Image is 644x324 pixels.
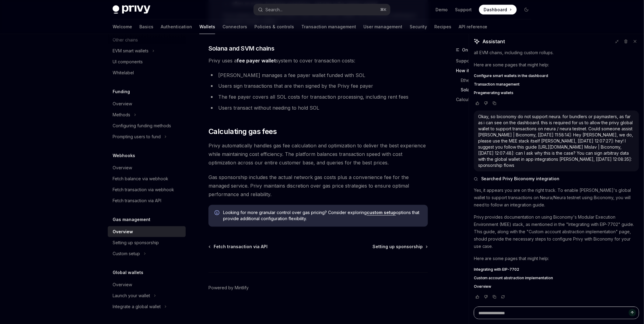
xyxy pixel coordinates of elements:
[479,5,517,15] a: Dashboard
[474,90,514,95] span: Pregenerating wallets
[461,85,536,95] a: Solana and SVM chains
[380,7,387,12] span: ⌘ K
[474,61,639,69] p: Here are some pages that might help:
[222,19,247,34] a: Connectors
[113,88,130,95] h5: Funding
[215,210,221,217] svg: Info
[629,309,636,316] button: Send message
[456,95,536,105] a: Calculating gas fees
[208,173,428,199] span: Gas sponsorship includes the actual network gas costs plus a convenience fee for the managed serv...
[113,19,132,34] a: Welcome
[367,210,396,216] a: custom setup
[108,173,186,184] a: Fetch balance via webhook
[113,5,150,14] img: dark logo
[373,244,427,250] a: Setting up sponsorship
[254,19,294,34] a: Policies & controls
[113,152,135,159] h5: Webhooks
[113,164,132,171] div: Overview
[108,98,186,109] a: Overview
[410,19,427,34] a: Security
[113,186,174,193] div: Fetch transaction via webhook
[113,122,171,129] div: Configuring funding methods
[113,303,161,310] div: Integrate a global wallet
[522,5,531,15] button: Toggle dark mode
[459,19,488,34] a: API reference
[474,73,639,78] a: Configure smart wallets in the dashboard
[474,82,639,87] a: Transaction management
[474,276,553,280] span: Custom account abstraction implementation
[482,38,505,45] span: Assistant
[113,133,161,140] div: Prompting users to fund
[113,239,159,246] div: Setting up sponsorship
[139,19,153,34] a: Basics
[237,58,276,64] strong: fee payer wallet
[363,19,402,34] a: User management
[113,281,132,288] div: Overview
[208,127,277,137] span: Calculating gas fees
[474,267,639,272] a: Integrating with EIP-7702
[108,56,186,67] a: UI components
[108,237,186,248] a: Setting up sponsorship
[108,279,186,290] a: Overview
[456,56,536,66] a: Supported networks
[474,187,639,209] p: Yes, it appears you are on the right track. To enable [PERSON_NAME]'s global wallet to support tr...
[474,73,548,78] span: Configure smart wallets in the dashboard
[208,71,428,79] li: [PERSON_NAME] manages a fee payer wallet funded with SOL
[474,267,520,272] span: Integrating with EIP-7702
[113,269,143,276] h5: Global wallets
[208,82,428,90] li: Users sign transactions that are then signed by the Privy fee payer
[265,6,282,13] div: Search...
[113,47,149,55] div: EVM smart wallets
[113,197,161,204] div: Fetch transaction via API
[474,284,492,289] span: Overview
[108,195,186,206] a: Fetch transaction via API
[208,285,249,291] a: Powered by Mintlify
[113,111,130,118] div: Methods
[462,46,489,54] span: On this page
[108,184,186,195] a: Fetch transaction via webhook
[208,104,428,112] li: Users transact without needing to hold SOL
[474,82,520,87] span: Transaction management
[108,67,186,78] a: Whitelabel
[474,90,639,95] a: Pregenerating wallets
[214,244,268,250] span: Fetch transaction via API
[474,213,639,250] p: Privy provides documentation on using Biconomy's Modular Execution Environment (MEE) stack, as me...
[208,142,428,167] span: Privy automatically handles gas fee calculation and optimization to deliver the best experience w...
[474,176,639,182] button: Searched Privy Biconomy integration
[434,19,451,34] a: Recipes
[474,284,639,289] a: Overview
[108,162,186,173] a: Overview
[373,244,423,250] span: Setting up sponsorship
[108,120,186,131] a: Configuring funding methods
[436,7,448,13] a: Demo
[301,19,356,34] a: Transaction management
[481,176,560,182] span: Searched Privy Biconomy integration
[113,216,150,223] h5: Gas management
[113,250,140,257] div: Custom setup
[254,4,390,15] button: Search...⌘K
[209,244,268,250] a: Fetch transaction via API
[455,7,472,13] a: Support
[113,100,132,107] div: Overview
[208,56,428,65] span: Privy uses a system to cover transaction costs:
[478,114,635,168] div: Okay, so biconomy do not support neura. for bundlers or paymasters, as far as i can see on the da...
[113,69,134,76] div: Whitelabel
[208,93,428,101] li: The fee payer covers all SOL costs for transaction processing, including rent fees
[461,76,536,85] a: Ethereum and EVM chains
[456,66,536,76] a: How it works
[199,19,215,34] a: Wallets
[113,228,133,235] div: Overview
[161,19,192,34] a: Authentication
[223,210,422,222] span: Looking for more granular control over gas pricing? Consider exploring options that provide addit...
[113,175,168,182] div: Fetch balance via webhook
[208,44,275,53] span: Solana and SVM chains
[113,58,143,65] div: UI components
[474,276,639,280] a: Custom account abstraction implementation
[474,255,639,262] p: Here are some pages that might help:
[108,226,186,237] a: Overview
[113,292,150,299] div: Launch your wallet
[484,7,507,13] span: Dashboard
